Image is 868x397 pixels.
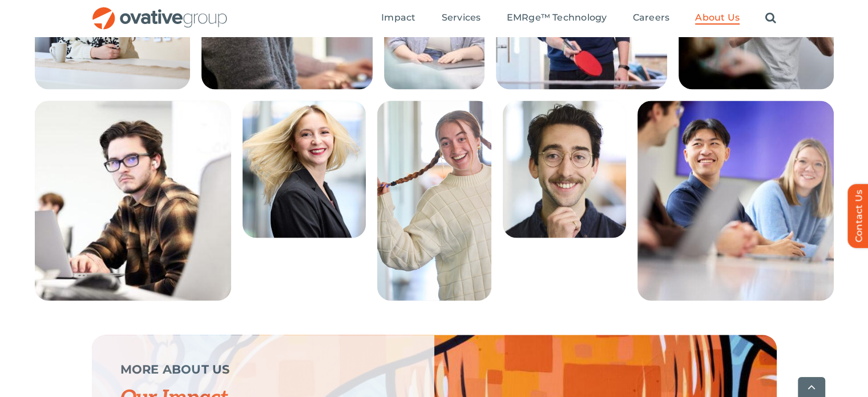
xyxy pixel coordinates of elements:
[377,101,491,300] img: About Us – Bottom Collage 8
[381,12,415,25] a: Impact
[381,12,415,23] span: Impact
[120,363,406,375] p: MORE ABOUT US
[633,12,670,23] span: Careers
[442,12,481,25] a: Services
[442,12,481,23] span: Services
[695,12,740,25] a: About Us
[243,101,366,238] img: About Us – Bottom Collage 7
[506,12,607,25] a: EMRge™ Technology
[633,12,670,25] a: Careers
[695,12,740,23] span: About Us
[506,12,607,23] span: EMRge™ Technology
[637,101,834,300] img: About Us – Bottom Collage 1
[765,12,776,25] a: Search
[503,101,626,238] img: About Us – Bottom Collage 9
[91,6,228,17] a: OG_Full_horizontal_RGB
[35,101,231,300] img: About Us – Bottom Collage 6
